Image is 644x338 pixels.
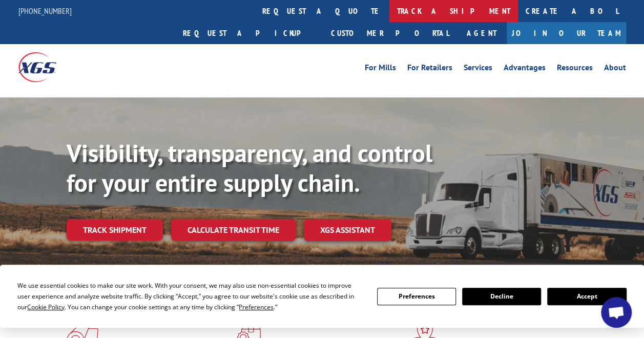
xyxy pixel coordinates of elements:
a: Resources [557,64,593,75]
a: Advantages [504,64,546,75]
a: Request a pickup [175,22,323,44]
a: Services [464,64,492,75]
a: XGS ASSISTANT [304,219,391,241]
a: Calculate transit time [171,219,296,241]
b: Visibility, transparency, and control for your entire supply chain. [67,137,432,198]
a: For Retailers [407,64,452,75]
a: For Mills [365,64,396,75]
a: Agent [456,22,507,44]
div: We use essential cookies to make our site work. With your consent, we may also use non-essential ... [17,280,364,312]
a: Track shipment [67,219,163,241]
a: Open chat [601,297,632,328]
a: Customer Portal [323,22,456,44]
button: Preferences [377,288,456,305]
button: Accept [547,288,626,305]
button: Decline [462,288,541,305]
span: Cookie Policy [27,303,65,311]
a: About [604,64,626,75]
a: [PHONE_NUMBER] [18,6,72,16]
span: Preferences [239,303,274,311]
a: Join Our Team [507,22,626,44]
